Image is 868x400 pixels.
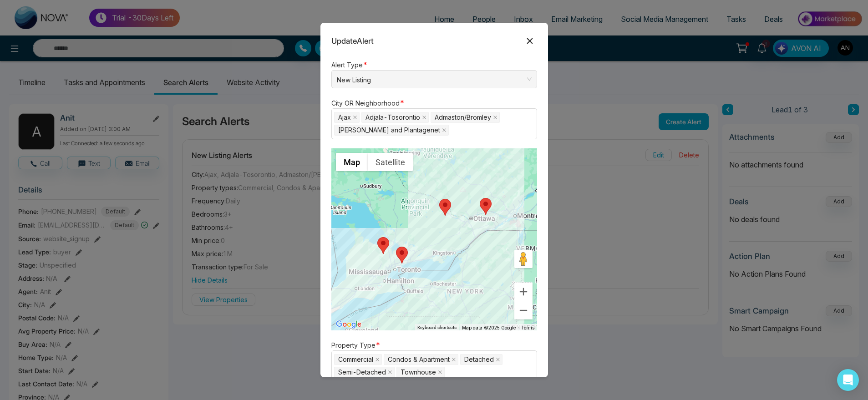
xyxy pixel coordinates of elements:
span: [PERSON_NAME] and Plantagenet [338,125,440,135]
label: Property Type [331,340,376,350]
a: Open this area in Google Maps (opens a new window) [334,319,364,330]
label: City OR Neighborhood [331,98,400,108]
button: Zoom out [514,301,533,319]
div: Alfred and Plantagenet [480,198,492,215]
a: Terms (opens in new tab) [521,325,534,330]
span: Map data ©2025 Google [462,325,516,330]
button: Zoom in [514,283,533,301]
img: Google [334,319,364,330]
span: close [496,357,500,362]
span: close [388,370,392,375]
button: Show satellite imagery [368,153,413,171]
span: Townhouse [396,367,445,378]
span: Alfred and Plantagenet [334,125,449,136]
button: Keyboard shortcuts [417,324,457,331]
span: Detached [464,354,494,365]
span: Condos & Apartment [388,354,450,365]
span: Ajax [334,112,360,123]
div: Ajax [396,247,408,263]
span: Admaston/Bromley [435,112,491,122]
button: Drag Pegman onto the map to open Street View [514,250,533,268]
div: Open Intercom Messenger [837,369,859,391]
span: close [442,128,447,132]
span: Adjala-Tosorontio [361,112,429,123]
span: Adjala-Tosorontio [365,112,420,122]
button: Show street map [336,153,368,171]
span: Commercial [334,354,382,365]
span: close [493,115,497,120]
div: Adjala-Tosorontio [377,237,389,254]
span: Detached [460,354,503,365]
span: Ajax [338,112,351,122]
span: close [452,357,456,362]
span: Townhouse [401,367,436,377]
span: close [422,115,426,120]
span: Admaston/Bromley [431,112,500,123]
span: Commercial [338,354,373,365]
span: Condos & Apartment [384,354,458,365]
span: close [353,115,357,120]
span: Semi-Detached [334,367,395,378]
div: Admaston/Bromley [439,199,451,216]
span: Semi-Detached [338,367,386,377]
span: close [375,357,380,362]
span: close [438,370,442,375]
